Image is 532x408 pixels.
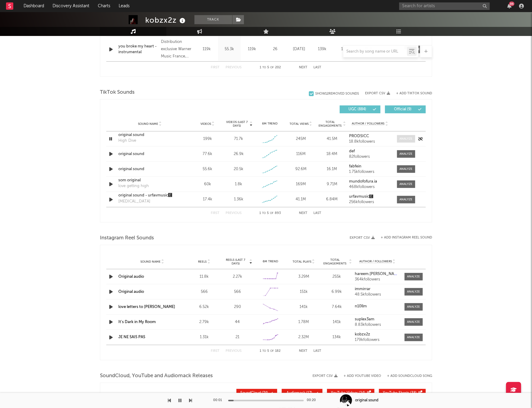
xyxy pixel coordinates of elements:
[289,289,319,295] div: 151k
[349,195,373,199] strong: urfavmusic🅴
[222,274,252,280] div: 2.27k
[118,320,156,324] a: It's Dark in My Room
[365,92,390,95] button: Export CSV
[344,108,371,111] span: UGC ( 884 )
[286,391,313,395] span: ( 17 )
[263,350,266,352] span: to
[194,15,232,24] button: Track
[189,289,219,295] div: 566
[349,180,377,183] strong: mundofofura.ia
[338,374,381,378] div: + Add YouTube Video
[381,236,432,239] button: + Add Instagram Reel Sound
[138,122,158,126] span: Sound Name
[240,391,268,395] span: ( 74 )
[355,304,400,309] a: n10llm
[349,200,391,204] div: 256k followers
[355,287,370,291] strong: immirrar
[359,260,392,264] span: Author / Followers
[254,210,287,217] div: 1 5 893
[383,391,409,395] span: YouTube Shorts
[355,323,400,327] div: 8.83k followers
[118,151,181,157] div: original sound
[194,136,222,142] div: 199k
[235,181,242,187] div: 1.8k
[322,334,352,340] div: 134k
[289,334,319,340] div: 2.32M
[349,155,391,159] div: 82 followers
[189,319,219,325] div: 2.79k
[331,391,358,395] span: YouTube Videos
[375,236,432,239] div: + Add Instagram Reel Sound
[349,164,361,168] strong: fabfein
[287,196,315,202] div: 41.1M
[194,196,222,202] div: 17.4k
[225,120,249,128] span: Videos (last 7 days)
[213,397,225,404] div: 00:01
[226,212,242,215] button: Previous
[396,92,432,95] button: + Add TikTok Sound
[318,181,346,187] div: 9.71M
[211,212,220,215] button: First
[349,149,391,154] a: def
[299,212,307,215] button: Next
[270,212,274,215] span: of
[262,212,266,215] span: to
[234,136,243,142] div: 71.7k
[200,122,211,126] span: Videos
[270,66,274,69] span: of
[381,374,432,378] button: + Add SoundCloud Song
[236,389,277,397] button: SoundCloud(74)
[355,272,401,276] strong: hareem.[PERSON_NAME]
[318,151,346,157] div: 18.4M
[194,151,222,157] div: 77.6k
[118,177,181,183] a: som original
[355,317,400,322] a: suplex3am
[254,64,287,71] div: 1 5 202
[355,332,400,337] a: kobzx2z
[289,274,319,280] div: 3.29M
[234,166,243,172] div: 20.5k
[118,305,175,309] a: love letters to [PERSON_NAME]
[222,304,252,310] div: 290
[349,164,391,169] a: fabfein
[344,374,381,378] button: + Add YouTube Video
[389,108,417,111] span: Official ( 9 )
[355,317,374,321] strong: suplex3am
[254,348,287,355] div: 1 5 182
[211,66,220,69] button: First
[100,235,154,242] span: Instagram Reel Sounds
[100,372,213,380] span: SoundCloud, YouTube and Audiomack Releases
[189,304,219,310] div: 6.52k
[509,2,514,6] div: 86
[240,391,261,395] span: SoundCloud
[145,15,187,25] div: kobzx2z
[349,134,391,138] a: PRODSICC
[287,181,315,187] div: 169M
[355,272,400,276] a: hareem.[PERSON_NAME]
[118,166,181,172] div: original sound
[379,389,426,397] button: YouTube Shorts(38)
[211,349,220,353] button: First
[299,66,307,69] button: Next
[322,274,352,280] div: 255k
[194,181,222,187] div: 60k
[299,349,307,353] button: Next
[355,398,378,403] div: original sound
[118,183,149,189] div: love getting high
[322,319,352,325] div: 141k
[118,199,150,205] div: [MEDICAL_DATA]
[222,319,252,325] div: 44
[262,66,266,69] span: to
[349,180,391,184] a: mundofofura.ia
[118,193,181,199] a: original sound - urfavmusic🅴
[399,2,490,10] input: Search for artists
[355,332,370,336] strong: kobzx2z
[118,44,158,55] a: you broke my heart - instrumental
[387,374,432,378] button: + Add SoundCloud Song
[355,304,367,308] strong: n10llm
[222,289,252,295] div: 566
[385,105,426,113] button: Official(9)
[340,105,380,113] button: UGC(884)
[313,212,321,215] button: Last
